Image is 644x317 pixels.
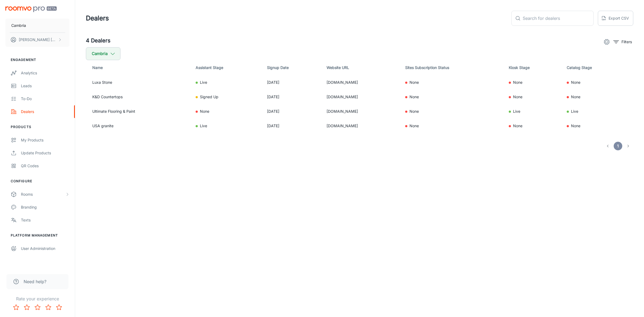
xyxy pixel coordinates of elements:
[562,119,633,133] td: None
[191,90,263,104] td: Signed Up
[21,96,69,102] div: To-do
[263,90,322,104] td: [DATE]
[5,6,57,12] img: Roomvo PRO Beta
[263,60,322,75] th: Signup Date
[191,60,263,75] th: Assistant Stage
[621,39,632,45] p: Filters
[322,90,401,104] td: [DOMAIN_NAME]
[598,11,633,26] button: Export CSV
[86,75,191,90] td: Luxa Stone
[504,90,562,104] td: None
[401,119,504,133] td: None
[523,11,594,26] input: Search for dealers
[504,104,562,119] td: Live
[19,37,57,43] p: [PERSON_NAME] [PERSON_NAME]
[21,109,69,115] div: Dealers
[562,90,633,104] td: None
[191,75,263,90] td: Live
[86,90,191,104] td: K&D Countertops
[86,119,191,133] td: USA granite
[322,75,401,90] td: [DOMAIN_NAME]
[263,119,322,133] td: [DATE]
[322,119,401,133] td: [DOMAIN_NAME]
[562,75,633,90] td: None
[86,37,111,45] h5: 4 Dealers
[191,104,263,119] td: None
[401,90,504,104] td: None
[86,104,191,119] td: Ultimate Flooring & Paint
[603,142,633,150] nav: pagination navigation
[504,119,562,133] td: None
[614,142,622,150] button: page 1
[504,75,562,90] td: None
[601,37,612,47] button: settings
[5,33,69,47] button: [PERSON_NAME] [PERSON_NAME]
[263,75,322,90] td: [DATE]
[21,137,69,143] div: My Products
[562,104,633,119] td: Live
[401,60,504,75] th: Sites Subscription Status
[21,150,69,156] div: Update Products
[21,163,69,169] div: QR Codes
[401,104,504,119] td: None
[322,104,401,119] td: [DOMAIN_NAME]
[401,75,504,90] td: None
[612,38,633,46] button: filter
[86,47,120,60] button: Cambria
[11,23,26,28] p: Cambria
[191,119,263,133] td: Live
[504,60,562,75] th: Kiosk Stage
[86,60,191,75] th: Name
[21,83,69,89] div: Leads
[562,60,633,75] th: Catalog Stage
[322,60,401,75] th: Website URL
[86,13,109,23] h1: Dealers
[263,104,322,119] td: [DATE]
[5,19,69,32] button: Cambria
[21,70,69,76] div: Analytics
